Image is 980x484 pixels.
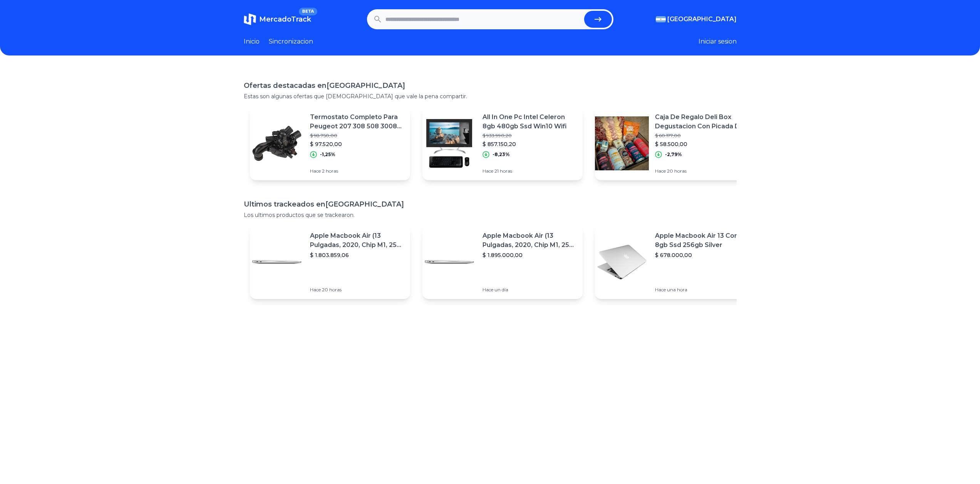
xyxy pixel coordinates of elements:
p: $ 98.750,00 [310,133,404,139]
p: Hace un día [482,287,576,293]
p: -1,25% [320,151,335,158]
h1: Ofertas destacadas en [GEOGRAPHIC_DATA] [244,80,737,91]
p: -2,79% [665,151,682,158]
p: Hace 20 horas [310,287,404,293]
p: Hace 21 horas [482,168,576,174]
p: $ 857.150,20 [482,140,576,148]
img: Argentina [656,16,666,22]
p: $ 97.520,00 [310,140,404,148]
img: Featured image [250,235,304,289]
a: Inicio [244,37,260,46]
p: $ 60.177,00 [655,133,749,139]
p: $ 1.803.859,06 [310,251,404,259]
img: Featured image [595,116,649,170]
p: $ 678.000,00 [655,251,749,259]
p: Hace 2 horas [310,168,404,174]
button: [GEOGRAPHIC_DATA] [656,15,737,24]
p: $ 58.500,00 [655,140,749,148]
h1: Ultimos trackeados en [GEOGRAPHIC_DATA] [244,199,737,210]
a: Featured imageApple Macbook Air 13 Core I5 8gb Ssd 256gb Silver$ 678.000,00Hace una hora [595,225,755,299]
button: Iniciar sesion [699,37,737,46]
span: [GEOGRAPHIC_DATA] [667,15,737,24]
p: Apple Macbook Air (13 Pulgadas, 2020, Chip M1, 256 Gb De Ssd, 8 Gb De Ram) - Plata [482,231,576,250]
p: -8,23% [493,151,510,158]
img: Featured image [422,116,476,170]
p: All In One Pc Intel Celeron 8gb 480gb Ssd Win10 Wifi [482,113,576,131]
a: Featured imageCaja De Regalo Deli Box Degustacion Con Picada De Fiambres$ 60.177,00$ 58.500,00-2,... [595,106,755,180]
a: MercadoTrackBETA [244,13,311,25]
p: Termostato Completo Para Peugeot 207 308 508 3008 1.6 Thp [310,113,404,131]
p: Hace 20 horas [655,168,749,174]
p: Estas son algunas ofertas que [DEMOGRAPHIC_DATA] que vale la pena compartir. [244,92,737,100]
p: Apple Macbook Air (13 Pulgadas, 2020, Chip M1, 256 Gb De Ssd, 8 Gb De Ram) - Plata [310,231,404,250]
a: Featured imageTermostato Completo Para Peugeot 207 308 508 3008 1.6 Thp$ 98.750,00$ 97.520,00-1,2... [250,106,410,180]
p: $ 1.895.000,00 [482,251,576,259]
p: $ 933.990,20 [482,133,576,139]
p: Apple Macbook Air 13 Core I5 8gb Ssd 256gb Silver [655,231,749,250]
p: Los ultimos productos que se trackearon. [244,211,737,219]
img: Featured image [595,235,649,289]
a: Featured imageApple Macbook Air (13 Pulgadas, 2020, Chip M1, 256 Gb De Ssd, 8 Gb De Ram) - Plata$... [422,225,583,299]
a: Featured imageAll In One Pc Intel Celeron 8gb 480gb Ssd Win10 Wifi$ 933.990,20$ 857.150,20-8,23%H... [422,106,583,180]
a: Featured imageApple Macbook Air (13 Pulgadas, 2020, Chip M1, 256 Gb De Ssd, 8 Gb De Ram) - Plata$... [250,225,410,299]
img: Featured image [250,116,304,170]
p: Hace una hora [655,287,749,293]
p: Caja De Regalo Deli Box Degustacion Con Picada De Fiambres [655,113,749,131]
img: MercadoTrack [244,13,256,25]
img: Featured image [422,235,476,289]
span: MercadoTrack [259,15,311,24]
a: Sincronizacion [269,37,313,46]
span: BETA [299,8,317,15]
